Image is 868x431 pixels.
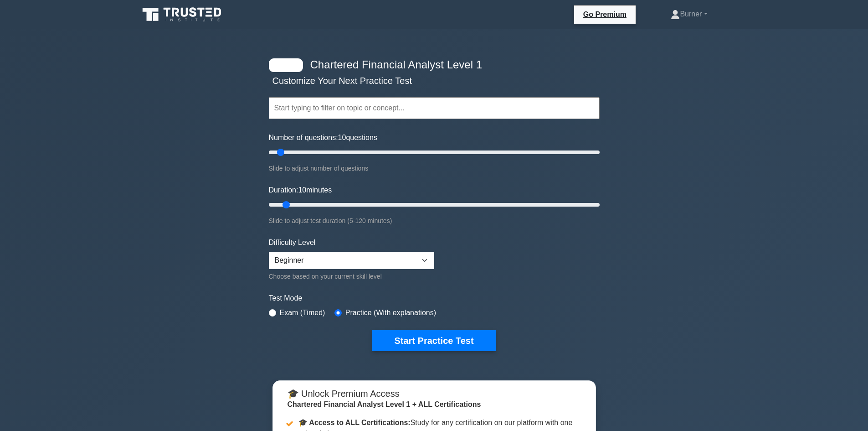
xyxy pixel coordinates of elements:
[298,186,306,194] span: 10
[372,330,495,351] button: Start Practice Test
[578,9,632,20] a: Go Premium
[269,97,600,119] input: Start typing to filter on topic or concept...
[269,185,332,196] label: Duration: minutes
[345,307,436,318] label: Practice (With explanations)
[338,134,346,141] span: 10
[280,307,325,318] label: Exam (Timed)
[269,293,600,304] label: Test Mode
[307,58,555,72] h4: Chartered Financial Analyst Level 1
[269,215,600,226] div: Slide to adjust test duration (5-120 minutes)
[269,237,316,248] label: Difficulty Level
[269,271,434,282] div: Choose based on your current skill level
[269,132,377,143] label: Number of questions: questions
[269,163,600,174] div: Slide to adjust number of questions
[649,5,729,23] a: Burner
